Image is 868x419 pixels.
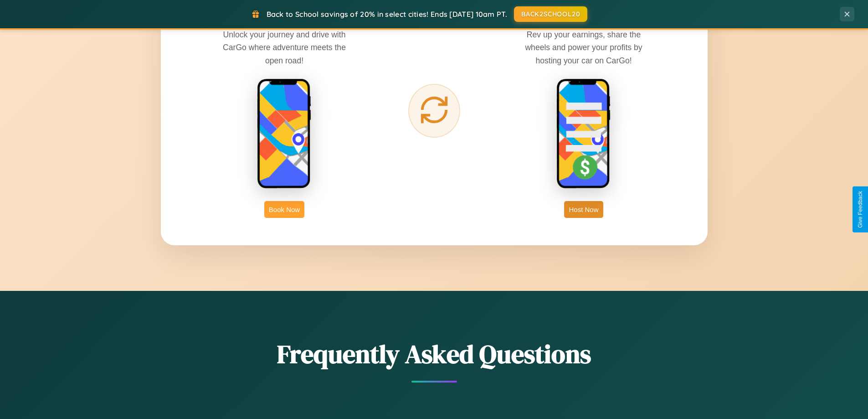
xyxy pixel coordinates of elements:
span: Back to School savings of 20% in select cities! Ends [DATE] 10am PT. [267,10,507,19]
p: Rev up your earnings, share the wheels and power your profits by hosting your car on CarGo! [515,28,652,67]
p: Unlock your journey and drive with CarGo where adventure meets the open road! [216,28,353,67]
button: Host Now [564,201,603,218]
img: rent phone [257,78,312,190]
button: BACK2SCHOOL20 [514,6,587,22]
h2: Frequently Asked Questions [161,336,708,372]
div: Give Feedback [857,191,863,228]
button: Book Now [264,201,304,218]
img: host phone [556,78,611,190]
